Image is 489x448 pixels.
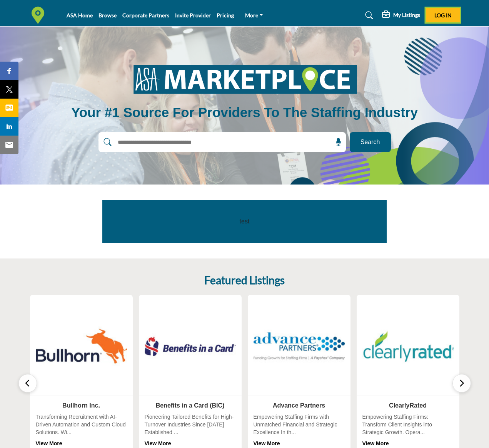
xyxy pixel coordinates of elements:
h5: My Listings [393,12,420,18]
span: Log In [434,12,452,18]
img: Advance Partners [254,300,345,392]
button: Log In [426,8,460,22]
a: View More [145,440,171,446]
a: Invite Provider [175,12,211,18]
img: Bullhorn Inc. [36,300,127,392]
img: ClearlyRated [362,300,454,392]
a: View More [254,440,280,446]
a: Pricing [217,12,234,18]
a: ClearlyRated [389,402,427,409]
button: Search [350,132,391,152]
a: Browse [98,12,117,18]
img: image [124,59,366,99]
span: Search [360,138,380,147]
h2: Featured Listings [204,274,285,287]
a: View More [362,440,389,446]
div: My Listings [382,11,420,20]
a: Benefits in a Card (BIC) [156,402,225,409]
a: Search [358,9,378,22]
div: Empowering Staffing Firms with Unmatched Financial and Strategic Excellence In th... [254,413,345,447]
div: Pioneering Tailored Benefits for High-Turnover Industries Since [DATE] Established ... [145,413,236,447]
a: Corporate Partners [122,12,169,18]
div: Empowering Staffing Firms: Transform Client Insights into Strategic Growth. Opera... [362,413,454,447]
a: Bullhorn Inc. [62,402,100,409]
a: ASA Home [67,12,93,18]
div: Transforming Recruitment with AI-Driven Automation and Custom Cloud Solutions. Wi... [36,413,127,447]
h1: Your #1 Source for Providers to the Staffing Industry [71,104,418,121]
a: View More [36,440,62,446]
a: More [240,10,268,21]
p: test [120,217,369,226]
img: Benefits in a Card (BIC) [145,300,236,392]
img: Site Logo [29,7,50,24]
a: Advance Partners [273,402,325,409]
